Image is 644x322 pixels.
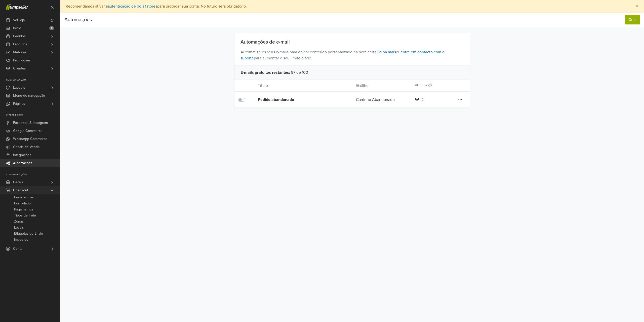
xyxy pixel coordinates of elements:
span: Formulário [14,200,31,206]
div: Título [254,83,352,89]
a: autenticação de dois fatores [108,4,157,9]
p: Customização [6,79,60,82]
div: Pedido abandonado [258,97,336,103]
span: Pagamentos [14,206,33,212]
div: Automações de e-mail [234,39,470,45]
button: Close [631,0,644,12]
span: Gerais [13,178,23,186]
span: Conta [13,245,22,253]
span: Automações [13,159,32,167]
span: Menu de navegação [13,92,45,100]
span: Checkout [13,186,28,194]
p: Integrações [6,114,60,117]
span: Facebook & Instagram [13,119,48,127]
span: Integrações [13,151,31,159]
span: WhatsApp Commerce [13,135,47,143]
div: 2 [421,97,424,103]
span: Promoções [13,56,31,64]
span: Produtos [13,40,27,48]
div: Automações [64,15,92,25]
span: Metricas [13,48,26,56]
span: Tipos de frete [14,212,36,219]
span: Automatize os seus e-mails para enviar conteúdo personalizado na hora certa. ou para aumentar o s... [234,45,470,65]
p: Configurações [6,173,60,176]
div: Gatilho [352,83,411,89]
span: Etiquetas de Envio [14,231,43,237]
button: Criar [625,15,640,24]
span: Ver loja [13,16,25,24]
div: 97 de 100 [234,65,470,80]
span: Início [13,24,21,32]
span: Clientes [13,64,26,73]
span: E-mails gratuitos restantes : [240,69,290,76]
span: 2 [49,26,54,30]
span: Layouts [13,84,25,92]
span: × [636,3,639,10]
div: Carrinho Abandonado [352,97,411,103]
a: Saiba mais [377,50,396,55]
span: Páginas [13,100,25,108]
span: Zonas [14,219,24,225]
span: Google Commerce [13,127,43,135]
span: Locais [14,225,24,231]
span: Canais de Venda [13,143,39,151]
span: Impostos [14,237,28,243]
label: Alcance [415,83,432,88]
span: Preferências [14,194,34,200]
span: Pedidos [13,32,26,40]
